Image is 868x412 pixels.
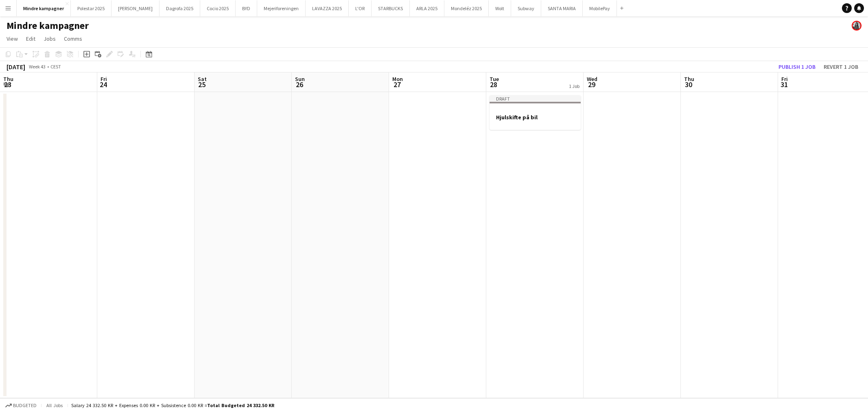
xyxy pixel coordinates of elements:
[44,35,56,42] span: Jobs
[852,21,861,31] app-user-avatar: Mia Tidemann
[64,35,82,42] span: Comms
[444,0,489,16] button: Mondeléz 2025
[198,75,207,83] span: Sat
[780,80,788,89] span: 31
[488,80,499,89] span: 28
[410,0,444,16] button: ARLA 2025
[295,75,305,83] span: Sun
[50,64,61,70] div: CEST
[61,33,85,44] a: Comms
[490,75,499,83] span: Tue
[160,0,200,16] button: Dagrofa 2025
[99,80,107,89] span: 24
[391,80,403,89] span: 27
[569,83,579,89] div: 1 Job
[490,114,581,121] h3: Hjulskifte på bil
[3,33,21,44] a: View
[71,0,112,16] button: Polestar 2025
[294,80,305,89] span: 26
[13,403,37,408] span: Budgeted
[101,75,107,83] span: Fri
[7,63,25,71] div: [DATE]
[372,0,410,16] button: STARBUCKS
[71,402,274,408] div: Salary 24 332.50 KR + Expenses 0.00 KR + Subsistence 0.00 KR =
[2,80,13,89] span: 23
[7,20,89,32] h1: Mindre kampagner
[27,64,47,70] span: Week 43
[490,95,581,102] div: Draft
[26,35,35,42] span: Edit
[490,95,581,130] app-job-card: DraftHjulskifte på bil
[489,0,511,16] button: Wolt
[775,61,819,72] button: Publish 1 job
[112,0,160,16] button: [PERSON_NAME]
[583,0,617,16] button: MobilePay
[40,33,59,44] a: Jobs
[207,402,274,408] span: Total Budgeted 24 332.50 KR
[23,33,39,44] a: Edit
[197,80,207,89] span: 25
[349,0,372,16] button: L'OR
[392,75,403,83] span: Mon
[820,61,861,72] button: Revert 1 job
[306,0,349,16] button: LAVAZZA 2025
[200,0,236,16] button: Cocio 2025
[587,75,597,83] span: Wed
[541,0,583,16] button: SANTA MARIA
[45,402,64,408] span: All jobs
[3,75,13,83] span: Thu
[586,80,597,89] span: 29
[684,75,694,83] span: Thu
[7,35,18,42] span: View
[257,0,306,16] button: Mejeriforeningen
[683,80,694,89] span: 30
[236,0,257,16] button: BYD
[4,401,38,410] button: Budgeted
[17,0,71,16] button: Mindre kampagner
[511,0,541,16] button: Subway
[781,75,788,83] span: Fri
